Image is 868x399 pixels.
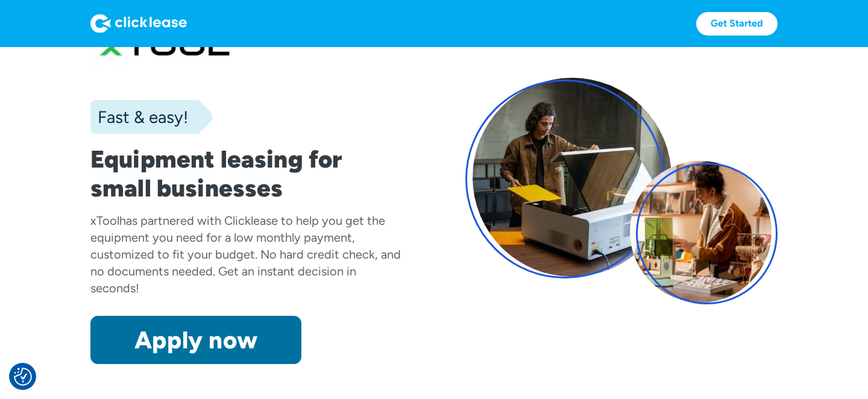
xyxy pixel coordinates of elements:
[90,213,119,228] div: xTool
[696,12,778,36] a: Get Started
[14,368,32,386] img: Revisit consent button
[90,316,301,364] a: Apply now
[90,213,401,295] div: has partnered with Clicklease to help you get the equipment you need for a low monthly payment, c...
[90,14,187,33] img: Logo
[14,368,32,386] button: Consent Preferences
[90,145,403,203] h1: Equipment leasing for small businesses
[90,105,188,129] div: Fast & easy!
